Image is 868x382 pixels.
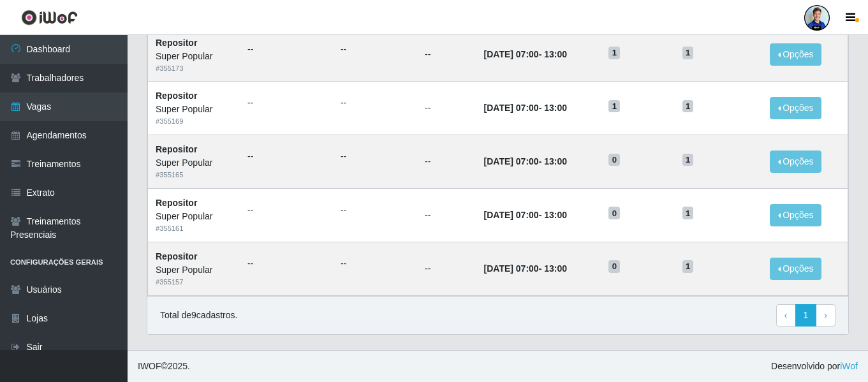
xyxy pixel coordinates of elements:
[156,50,232,63] div: Super Popular
[840,361,858,371] a: iWof
[776,304,796,327] a: Previous
[138,361,161,371] span: IWOF
[770,204,822,226] button: Opções
[682,207,694,219] span: 1
[484,156,567,166] strong: -
[341,43,409,56] ul: --
[484,210,567,220] strong: -
[156,170,232,180] div: # 355165
[484,263,567,274] strong: -
[138,360,190,373] span: © 2025 .
[247,43,325,56] ul: --
[770,151,822,173] button: Opções
[608,100,620,113] span: 1
[824,310,827,320] span: ›
[544,156,567,166] time: 13:00
[341,257,409,270] ul: --
[156,63,232,74] div: # 355173
[770,258,822,280] button: Opções
[544,49,567,59] time: 13:00
[682,154,694,166] span: 1
[608,47,620,59] span: 1
[484,49,567,59] strong: -
[544,263,567,274] time: 13:00
[770,43,822,66] button: Opções
[795,304,817,327] a: 1
[156,263,232,277] div: Super Popular
[682,260,694,273] span: 1
[608,260,620,273] span: 0
[484,103,567,113] strong: -
[156,38,197,48] strong: Repositor
[247,203,325,217] ul: --
[156,198,197,208] strong: Repositor
[608,207,620,219] span: 0
[544,103,567,113] time: 13:00
[776,304,835,327] nav: pagination
[156,91,197,101] strong: Repositor
[21,10,78,26] img: CoreUI Logo
[247,257,325,270] ul: --
[417,242,476,295] td: --
[341,96,409,110] ul: --
[341,150,409,163] ul: --
[156,144,197,154] strong: Repositor
[160,309,237,322] p: Total de 9 cadastros.
[156,277,232,288] div: # 355157
[484,210,539,220] time: [DATE] 07:00
[156,251,197,261] strong: Repositor
[484,49,539,59] time: [DATE] 07:00
[156,103,232,116] div: Super Popular
[484,263,539,274] time: [DATE] 07:00
[484,103,539,113] time: [DATE] 07:00
[417,135,476,189] td: --
[156,210,232,223] div: Super Popular
[544,210,567,220] time: 13:00
[770,97,822,119] button: Opções
[156,223,232,234] div: # 355161
[247,96,325,110] ul: --
[417,28,476,82] td: --
[608,154,620,166] span: 0
[341,203,409,217] ul: --
[247,150,325,163] ul: --
[417,82,476,135] td: --
[771,360,858,373] span: Desenvolvido por
[816,304,835,327] a: Next
[417,188,476,242] td: --
[682,100,694,113] span: 1
[484,156,539,166] time: [DATE] 07:00
[156,156,232,170] div: Super Popular
[784,310,788,320] span: ‹
[682,47,694,59] span: 1
[156,116,232,127] div: # 355169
